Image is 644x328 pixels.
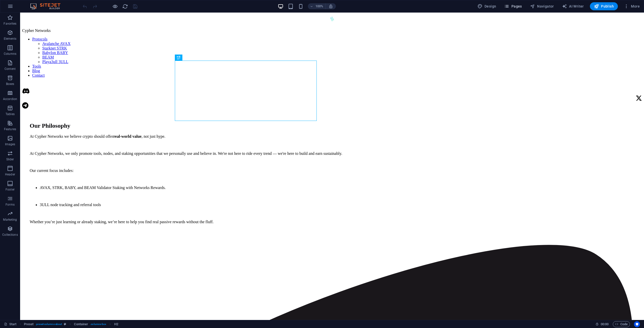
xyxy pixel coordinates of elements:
[634,321,640,327] button: Usercentrics
[5,142,15,146] p: Images
[6,157,14,161] p: Slider
[560,2,586,10] button: AI Writer
[315,3,324,9] h6: 100%
[112,3,118,9] button: Click here to leave preview mode and continue editing
[4,37,17,41] p: Elements
[4,52,16,56] p: Columns
[29,3,67,9] img: Editor Logo
[615,321,628,327] span: Code
[604,322,605,326] span: :
[122,3,128,9] button: reload
[624,4,640,9] span: More
[90,321,106,327] span: . columns-box
[24,321,34,327] span: Click to select. Double-click to edit
[613,321,630,327] button: Code
[3,218,17,222] p: Marketing
[4,127,16,131] p: Features
[622,2,642,10] button: More
[74,321,88,327] span: Click to select. Double-click to edit
[35,321,62,327] span: . preset-columns-about
[3,97,17,101] p: Accordion
[6,203,15,207] p: Forms
[6,188,15,192] p: Footer
[475,2,498,10] div: Design (Ctrl+Alt+Y)
[590,2,618,10] button: Publish
[530,4,554,9] span: Navigator
[4,22,16,26] p: Favorites
[475,2,498,10] button: Design
[4,321,17,327] a: Click to cancel selection. Double-click to open Pages
[6,82,14,86] p: Boxes
[594,4,614,9] span: Publish
[24,321,118,327] nav: breadcrumb
[504,4,522,9] span: Pages
[122,4,128,9] i: Reload page
[502,2,524,10] button: Pages
[595,321,609,327] h6: Session time
[562,4,584,9] span: AI Writer
[5,172,15,176] p: Header
[308,3,326,9] button: 100%
[6,112,15,116] p: Tables
[114,321,118,327] span: Click to select. Double-click to edit
[64,323,66,325] i: This element is a customizable preset
[601,321,609,327] span: 00 00
[5,67,16,71] p: Content
[528,2,556,10] button: Navigator
[329,4,333,9] i: On resize automatically adjust zoom level to fit chosen device.
[477,4,496,9] span: Design
[2,233,18,237] p: Collections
